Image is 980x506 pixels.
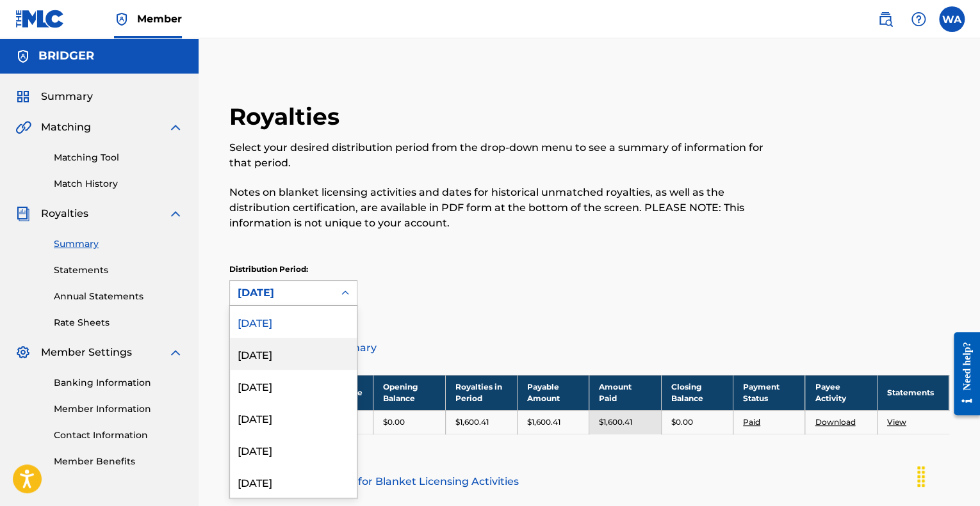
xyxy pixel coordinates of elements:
img: expand [168,206,183,221]
h2: Royalties [229,102,346,131]
a: Public Search [872,6,898,32]
th: Payee Activity [805,375,877,410]
p: Notes on blanket licensing activities and dates for historical unmatched royalties, as well as th... [229,185,783,231]
a: Distribution Notes for Blanket Licensing Activities [229,466,949,497]
div: [DATE] [230,466,357,498]
span: Summary [41,89,93,104]
img: Royalties [15,206,31,221]
p: Distribution Period: [229,264,357,275]
a: Contact Information [54,429,183,442]
div: Glisser [911,457,931,496]
a: Paid [743,417,760,427]
p: $1,600.41 [455,416,489,428]
th: Opening Balance [373,375,445,410]
img: Top Rightsholder [114,12,129,27]
img: expand [168,120,183,135]
th: Amount Paid [589,375,661,410]
p: $0.00 [671,416,693,428]
img: Matching [15,120,31,135]
div: Help [906,6,931,32]
img: search [878,12,893,27]
p: $1,600.41 [527,416,560,428]
th: Payment Status [733,375,804,410]
th: Closing Balance [661,375,733,410]
th: Payable Amount [517,375,589,410]
h5: BRIDGER [38,49,94,63]
img: help [911,12,926,27]
span: Member [137,12,182,26]
a: Statements [54,264,183,277]
a: Matching Tool [54,151,183,164]
a: Member Information [54,402,183,416]
iframe: Chat Widget [916,445,980,506]
div: [DATE] [230,306,357,338]
th: Statements [877,375,949,410]
a: SummarySummary [15,89,93,104]
a: Match History [54,177,183,191]
a: Member Benefits [54,455,183,468]
a: Distribution Summary [229,333,949,363]
a: Download [815,417,855,427]
span: Matching [41,120,91,135]
span: Member Settings [41,345,132,360]
iframe: Resource Center [944,322,980,425]
p: Select your desired distribution period from the drop-down menu to see a summary of information f... [229,140,783,171]
img: Member Settings [15,345,31,360]
img: Accounts [15,49,31,64]
div: Widget de chat [916,445,980,506]
img: Summary [15,89,31,104]
div: [DATE] [230,370,357,402]
a: View [887,417,906,427]
div: [DATE] [230,434,357,466]
a: Rate Sheets [54,316,183,329]
p: $1,600.41 [599,416,632,428]
div: [DATE] [238,285,326,301]
div: [DATE] [230,402,357,434]
div: [DATE] [230,338,357,370]
a: Annual Statements [54,290,183,303]
a: Summary [54,237,183,251]
span: Royalties [41,206,88,221]
div: User Menu [939,6,965,32]
img: expand [168,345,183,360]
a: Banking Information [54,376,183,390]
th: Royalties in Period [445,375,517,410]
img: MLC Logo [15,10,65,28]
p: $0.00 [383,416,405,428]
